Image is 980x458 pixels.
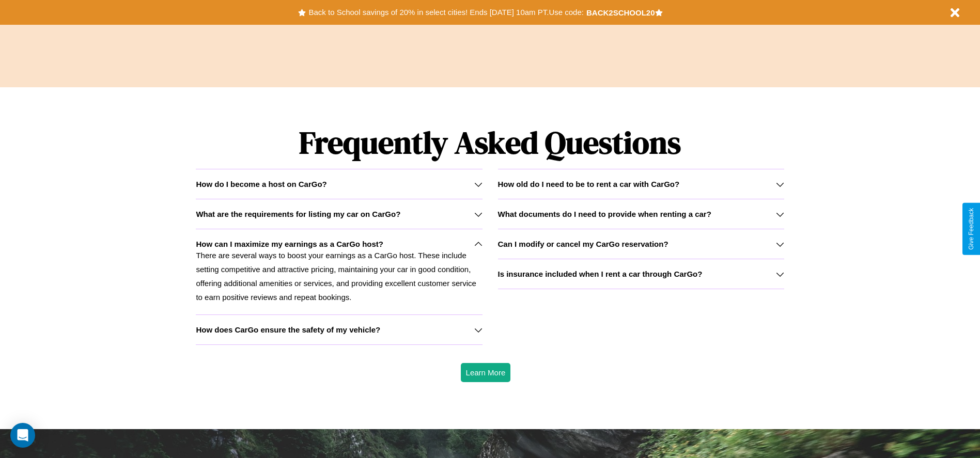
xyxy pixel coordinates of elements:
h3: How old do I need to be to rent a car with CarGo? [498,180,680,188]
p: There are several ways to boost your earnings as a CarGo host. These include setting competitive ... [196,248,482,304]
h1: Frequently Asked Questions [196,116,784,169]
div: Open Intercom Messenger [10,423,35,448]
button: Back to School savings of 20% in select cities! Ends [DATE] 10am PT.Use code: [306,5,586,20]
h3: How do I become a host on CarGo? [196,180,326,188]
div: Give Feedback [968,208,975,250]
h3: How does CarGo ensure the safety of my vehicle? [196,325,380,334]
b: BACK2SCHOOL20 [586,8,655,17]
h3: What are the requirements for listing my car on CarGo? [196,210,400,218]
h3: Can I modify or cancel my CarGo reservation? [498,240,668,248]
h3: How can I maximize my earnings as a CarGo host? [196,240,383,248]
button: Learn More [461,363,511,382]
h3: What documents do I need to provide when renting a car? [498,210,711,218]
h3: Is insurance included when I rent a car through CarGo? [498,270,703,278]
